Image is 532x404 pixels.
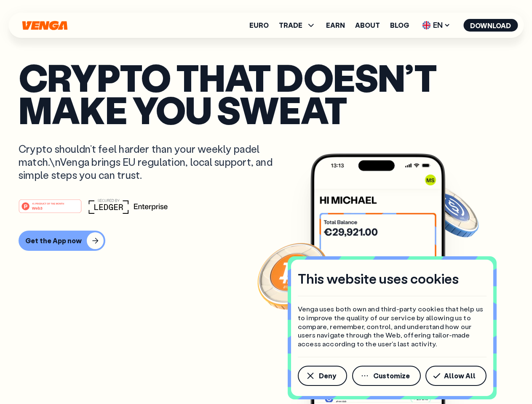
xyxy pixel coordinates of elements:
p: Venga uses both own and third-party cookies that help us to improve the quality of our service by... [298,305,487,348]
button: Download [463,19,518,32]
span: Customize [373,372,410,379]
img: USDC coin [420,181,481,242]
h4: This website uses cookies [298,270,459,287]
a: Blog [390,22,409,29]
button: Deny [298,366,347,386]
button: Get the App now [19,231,105,251]
tspan: #1 PRODUCT OF THE MONTH [32,202,64,205]
svg: Home [21,21,68,30]
span: EN [419,19,453,32]
a: About [355,22,380,29]
button: Customize [352,366,421,386]
img: Bitcoin [256,238,331,314]
a: #1 PRODUCT OF THE MONTHWeb3 [19,204,82,215]
a: Earn [326,22,345,29]
tspan: Web3 [32,205,43,210]
span: Deny [319,372,336,379]
a: Get the App now [19,231,513,251]
img: flag-uk [422,21,430,29]
span: Allow All [444,372,476,379]
span: TRADE [279,20,316,30]
button: Allow All [425,366,487,386]
p: Crypto shouldn’t feel harder than your weekly padel match.\nVenga brings EU regulation, local sup... [19,142,285,182]
span: TRADE [279,22,302,29]
a: Euro [249,22,269,29]
p: Crypto that doesn’t make you sweat [19,61,513,125]
div: Get the App now [25,237,82,245]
